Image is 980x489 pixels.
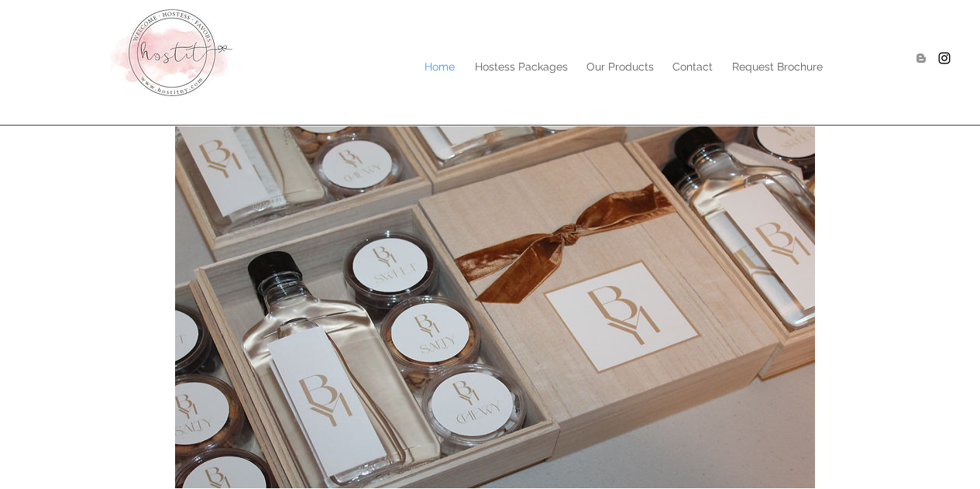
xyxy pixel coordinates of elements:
[913,50,929,66] img: Blogger
[579,55,662,78] p: Our Products
[937,50,952,66] img: Hostitny
[467,55,576,78] p: Hostess Packages
[722,55,833,78] a: Request Brochure
[665,55,720,78] p: Contact
[913,50,952,66] ul: Social Bar
[414,55,465,78] a: Home
[175,126,815,488] img: IMG_3857.JPG
[724,55,830,78] p: Request Brochure
[662,55,722,78] a: Contact
[465,55,576,78] a: Hostess Packages
[181,55,833,78] nav: Site
[576,55,662,78] a: Our Products
[417,55,462,78] p: Home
